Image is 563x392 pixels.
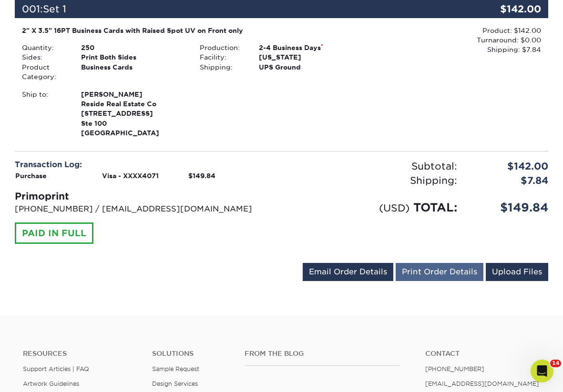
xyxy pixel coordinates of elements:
div: Send us a messageWe typically reply in a few minutes [10,167,181,203]
div: Sides: [15,52,74,62]
div: Subtotal: [282,159,464,173]
div: Send us a message [20,175,159,185]
div: Creating Print-Ready Files [14,252,177,270]
a: Print Order Details [396,263,483,281]
div: Print Both Sides [74,52,193,62]
div: Primoprint [15,189,275,203]
div: $142.00 [464,159,556,173]
p: How can we help? [19,84,172,100]
div: Print Order Status [20,239,160,249]
div: [PERSON_NAME] [42,144,98,154]
a: Sample Request [152,365,199,372]
small: (USD) [379,202,409,214]
span: TOTAL: [413,201,457,214]
div: Facility: [193,52,252,62]
strong: [GEOGRAPHIC_DATA] [81,90,185,137]
a: Upload Files [486,263,548,281]
span: 14 [550,360,561,367]
div: Product Category: [15,62,74,82]
div: Production: [193,43,252,52]
a: [PHONE_NUMBER] [425,365,484,372]
div: Business Cards [74,62,193,82]
div: Shipping: [193,62,252,72]
div: Quantity: [15,43,74,52]
img: Profile image for Erica [120,15,139,34]
div: We typically reply in a few minutes [20,185,159,195]
span: Set 1 [43,3,66,15]
div: Recent message [20,120,171,130]
div: Product: $142.00 Turnaround: $0.00 Shipping: $7.84 [370,26,541,55]
div: 2-4 Business Days [252,43,370,52]
div: Close [164,15,181,32]
h4: Resources [23,350,138,358]
span: Messages [79,321,112,328]
div: 250 [74,43,193,52]
a: Design Services [152,380,198,387]
div: Creating Print-Ready Files [20,256,160,266]
div: Shipping: [282,173,464,188]
p: Hi [PERSON_NAME] [19,68,172,84]
div: $7.84 [464,173,556,188]
span: Help [151,321,166,328]
iframe: Intercom live chat [531,360,553,382]
a: [EMAIL_ADDRESS][DOMAIN_NAME] [425,380,539,387]
strong: Visa - XXXX4071 [102,172,159,180]
a: Email Order Details [303,263,393,281]
div: UPS Ground [252,62,370,72]
a: Contact [425,350,540,358]
div: • [DATE] [100,144,126,154]
button: Help [127,297,191,335]
div: 2" X 3.5" 16PT Business Cards with Raised Spot UV on Front only [22,26,363,35]
div: $149.84 [464,199,556,216]
img: Profile image for Irene [138,15,157,34]
strong: Purchase [15,172,47,180]
div: Print Order Status [14,235,177,252]
span: Reside Real Estate Co [81,99,185,109]
img: Profile image for Irene [20,134,39,153]
span: [STREET_ADDRESS] [81,109,185,118]
div: [US_STATE] [252,52,370,62]
button: Messages [63,297,127,335]
p: [PHONE_NUMBER] / [EMAIL_ADDRESS][DOMAIN_NAME] [15,203,275,215]
span: Home [21,321,42,328]
div: Profile image for IreneRate your conversation[PERSON_NAME]•[DATE] [10,126,181,161]
strong: $149.84 [188,172,215,180]
div: Estimated Delivery Policy [20,291,160,302]
img: logo [19,19,83,33]
button: Search for help [14,212,177,231]
div: Estimated Delivery Policy [14,288,177,305]
div: Shipping Information and Services [20,274,160,284]
span: [PERSON_NAME] [81,90,185,99]
div: Shipping Information and Services [14,270,177,288]
img: Profile image for Avery [102,15,121,34]
div: PAID IN FULL [15,222,93,244]
div: Recent messageProfile image for IreneRate your conversation[PERSON_NAME]•[DATE] [10,112,181,162]
span: Ste 100 [81,119,185,128]
span: Rate your conversation [42,135,120,142]
div: Transaction Log: [15,159,275,171]
h4: From the Blog [245,350,399,358]
div: Ship to: [15,90,74,138]
h4: Solutions [152,350,230,358]
span: Search for help [20,217,77,227]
